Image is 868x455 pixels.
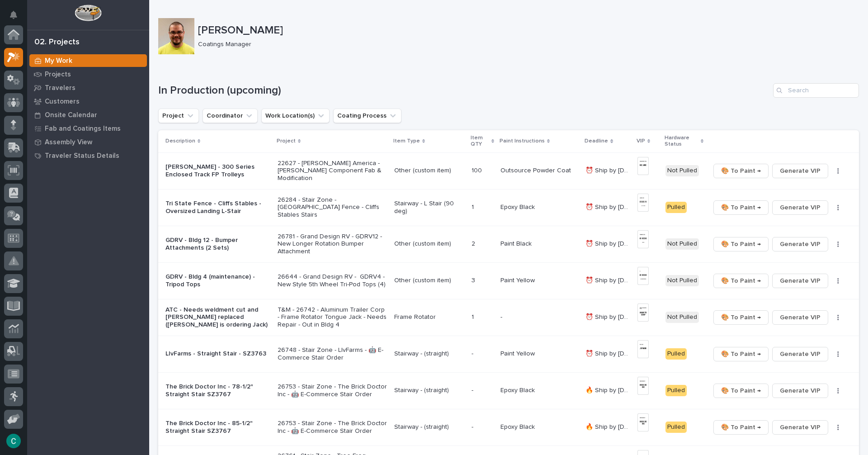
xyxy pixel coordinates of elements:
p: 🔥 Ship by 8/28/25 [585,385,632,394]
p: Travelers [45,84,75,92]
button: Notifications [4,5,23,24]
span: 🎨 To Paint → [721,349,761,360]
tr: GDRV - Bldg 4 (maintenance) - Tripod Tops26644 - Grand Design RV - GDRV4 - New Style 5th Wheel Tr... [158,262,859,299]
tr: LIvFarms - Straight Stair - SZ376326748 - Stair Zone - LIvFarms - 🤖 E-Commerce Stair OrderStairwa... [158,336,859,372]
p: 26748 - Stair Zone - LIvFarms - 🤖 E-Commerce Stair Order [278,346,387,362]
p: [PERSON_NAME] [198,24,855,37]
tr: The Brick Doctor Inc - 78-1/2" Straight Stair SZ376726753 - Stair Zone - The Brick Doctor Inc - 🤖... [158,372,859,409]
div: Pulled [665,202,687,213]
p: GDRV - Bldg 12 - Bumper Attachments (2 Sets) [165,237,270,252]
span: 🎨 To Paint → [721,312,761,323]
button: Generate VIP [772,274,828,288]
button: 🎨 To Paint → [713,200,769,215]
p: T&M - 26742 - Aluminum Trailer Corp - Frame Rotator Tongue Jack - Needs Repair - Out in Bldg 4 [278,306,387,329]
div: Pulled [665,348,687,360]
div: Pulled [665,385,687,396]
button: Generate VIP [772,347,828,361]
button: 🎨 To Paint → [713,347,769,361]
div: Pulled [665,422,687,433]
p: Customers [45,98,80,106]
p: The Brick Doctor Inc - 78-1/2" Straight Stair SZ3767 [165,383,270,398]
p: - [472,348,475,358]
p: Frame Rotator [394,313,464,321]
div: Not Pulled [665,238,699,250]
h1: In Production (upcoming) [158,84,769,97]
p: Paint Instructions [500,136,545,146]
span: Generate VIP [780,385,821,396]
p: Tri State Fence - Cliffs Stables - Oversized Landing L-Stair [165,200,270,215]
span: Generate VIP [780,166,821,176]
p: Epoxy Black [500,385,537,394]
p: Onsite Calendar [45,111,97,119]
button: Project [158,109,199,123]
p: ⏰ Ship by 8/25/25 [585,275,632,284]
p: 🔥 Ship by 8/28/25 [585,422,632,431]
p: Stairway - (straight) [394,350,464,358]
button: 🎨 To Paint → [713,164,769,178]
p: 26753 - Stair Zone - The Brick Doctor Inc - 🤖 E-Commerce Stair Order [278,383,387,398]
p: Paint Yellow [500,275,537,284]
p: ATC - Needs weldment cut and [PERSON_NAME] replaced ([PERSON_NAME] is ordering Jack) [165,306,270,329]
p: 100 [472,165,484,175]
div: Not Pulled [665,275,699,286]
tr: [PERSON_NAME] - 300 Series Enclosed Track FP Trolleys22627 - [PERSON_NAME] America - [PERSON_NAME... [158,152,859,189]
span: Generate VIP [780,312,821,323]
p: Other (custom item) [394,240,464,248]
p: ⏰ Ship by 8/13/25 [585,165,632,175]
p: - [500,312,504,321]
tr: GDRV - Bldg 12 - Bumper Attachments (2 Sets)26781 - Grand Design RV - GDRV12 - New Longer Rotatio... [158,226,859,262]
p: Project [277,136,296,146]
span: Generate VIP [780,202,821,213]
span: 🎨 To Paint → [721,275,761,286]
p: 22627 - [PERSON_NAME] America - [PERSON_NAME] Component Fab & Modification [278,160,387,182]
p: LIvFarms - Straight Stair - SZ3763 [165,350,270,358]
button: Generate VIP [772,164,828,178]
p: - [472,385,475,394]
span: Generate VIP [780,349,821,360]
p: [PERSON_NAME] - 300 Series Enclosed Track FP Trolleys [165,163,270,179]
span: Generate VIP [780,239,821,250]
p: Assembly View [45,138,92,147]
p: Hardware Status [665,133,698,150]
input: Search [773,83,859,98]
a: Traveler Status Details [27,149,149,162]
p: Epoxy Black [500,422,537,431]
p: Outsource Powder Coat [500,165,573,175]
p: Paint Yellow [500,348,537,358]
p: Coatings Manager [198,41,852,48]
p: 2 [472,238,477,248]
p: 1 [472,202,476,211]
p: VIP [637,136,645,146]
span: 🎨 To Paint → [721,385,761,396]
a: Projects [27,67,149,81]
p: Stairway - L Stair (90 deg) [394,200,464,215]
p: 3 [472,275,477,284]
button: 🎨 To Paint → [713,384,769,398]
button: Generate VIP [772,420,828,435]
p: Item QTY [471,133,489,150]
p: - [472,422,475,431]
button: Generate VIP [772,310,828,325]
button: Generate VIP [772,200,828,215]
img: Workspace Logo [75,5,101,21]
p: My Work [45,57,72,65]
a: Onsite Calendar [27,108,149,122]
a: Customers [27,95,149,108]
span: Generate VIP [780,422,821,433]
p: Stairway - (straight) [394,387,464,394]
div: 02. Projects [34,38,80,47]
span: 🎨 To Paint → [721,202,761,213]
p: Paint Black [500,238,533,248]
span: 🎨 To Paint → [721,166,761,176]
button: 🎨 To Paint → [713,274,769,288]
button: Coating Process [333,109,401,123]
p: ⏰ Ship by 8/22/25 [585,238,632,248]
p: Traveler Status Details [45,152,119,160]
button: Work Location(s) [261,109,330,123]
span: 🎨 To Paint → [721,239,761,250]
span: 🎨 To Paint → [721,422,761,433]
p: 1 [472,312,476,321]
p: Stairway - (straight) [394,423,464,431]
p: Description [165,136,195,146]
